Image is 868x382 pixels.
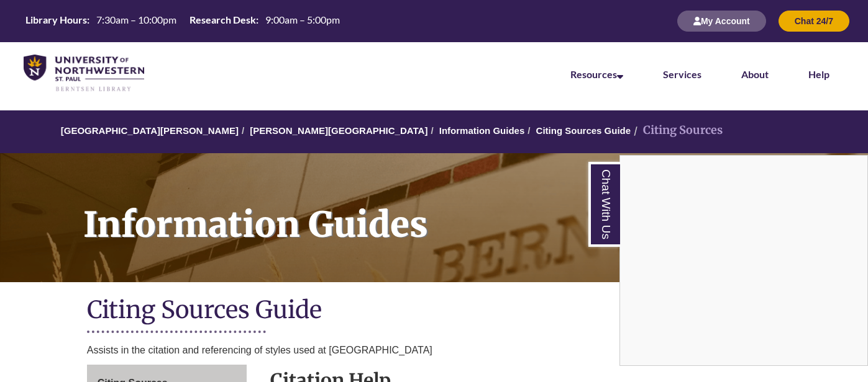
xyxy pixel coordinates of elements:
img: UNWSP Library Logo [24,55,144,92]
a: Chat With Us [588,162,620,247]
iframe: To enrich screen reader interactions, please activate Accessibility in Grammarly extension settings [620,156,867,365]
div: Chat With Us [619,155,868,366]
a: Services [663,68,701,80]
a: About [741,68,769,80]
a: Help [808,68,829,80]
a: Resources [570,68,623,80]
